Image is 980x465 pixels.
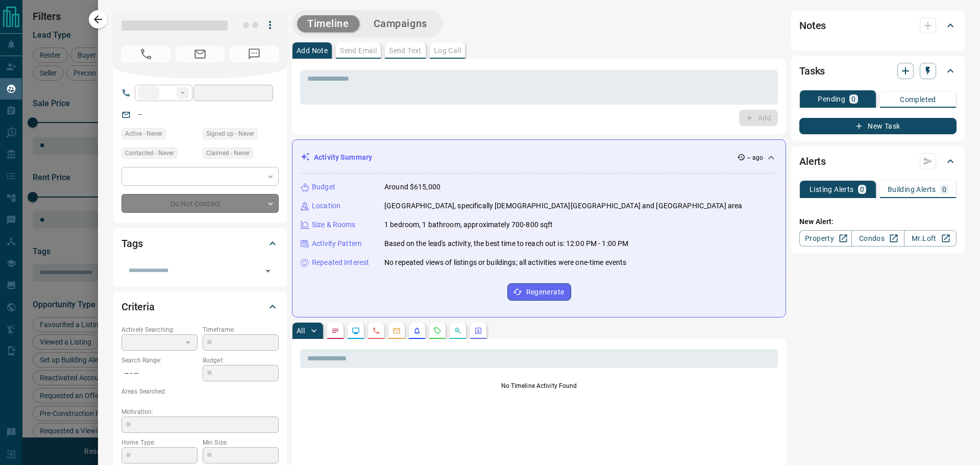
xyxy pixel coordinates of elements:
span: Claimed - Never [206,148,250,158]
span: Signed up - Never [206,129,254,139]
p: Repeated Interest [312,257,369,268]
span: Active - Never [125,129,162,139]
p: No Timeline Activity Found [300,381,778,390]
h2: Alerts [799,153,826,169]
p: 0 [860,186,864,193]
p: Budget: [203,356,279,365]
h2: Criteria [121,299,155,315]
a: Property [799,230,852,247]
div: Notes [799,13,957,38]
span: Contacted - Never [125,148,174,158]
div: Criteria [121,295,279,319]
p: Listing Alerts [810,186,854,193]
svg: Requests [433,327,442,335]
p: Motivation: [121,407,279,417]
h2: Tasks [799,63,825,79]
span: No Number [230,46,279,62]
p: Areas Searched: [121,387,279,396]
p: Size & Rooms [312,219,356,230]
svg: Opportunities [454,327,462,335]
p: Activity Summary [314,152,372,163]
button: Regenerate [507,283,571,301]
a: -- [138,110,142,118]
div: Do Not Contact [121,194,279,213]
p: [GEOGRAPHIC_DATA], specifically [DEMOGRAPHIC_DATA][GEOGRAPHIC_DATA] and [GEOGRAPHIC_DATA] area [384,201,742,211]
svg: Lead Browsing Activity [352,327,360,335]
button: New Task [799,118,957,134]
button: Campaigns [363,15,437,32]
a: Mr.Loft [904,230,957,247]
div: Alerts [799,149,957,174]
p: Search Range: [121,356,198,365]
svg: Emails [393,327,401,335]
p: Timeframe: [203,325,279,334]
p: Home Type: [121,438,198,447]
p: Activity Pattern [312,238,362,249]
svg: Listing Alerts [413,327,421,335]
p: 1 bedroom, 1 bathroom, approximately 700-800 sqft [384,219,553,230]
div: Activity Summary-- ago [301,148,777,167]
div: Tasks [799,59,957,83]
p: Based on the lead's activity, the best time to reach out is: 12:00 PM - 1:00 PM [384,238,628,249]
p: Around $615,000 [384,182,440,192]
button: Timeline [297,15,359,32]
p: -- ago [747,153,763,162]
p: 0 [851,95,855,103]
p: Min Size: [203,438,279,447]
span: No Number [121,46,170,62]
p: Pending [818,95,845,103]
p: No repeated views of listings or buildings; all activities were one-time events [384,257,626,268]
p: New Alert: [799,216,957,227]
svg: Agent Actions [474,327,482,335]
span: No Email [176,46,225,62]
p: Add Note [297,47,328,54]
p: Location [312,201,340,211]
p: Building Alerts [888,186,936,193]
p: All [297,327,305,334]
a: Condos [851,230,904,247]
button: Open [261,264,275,278]
h2: Notes [799,17,826,34]
p: Completed [900,96,936,103]
p: Actively Searching: [121,325,198,334]
p: Budget [312,182,335,192]
div: Tags [121,231,279,256]
svg: Calls [372,327,380,335]
h2: Tags [121,235,142,252]
p: -- - -- [121,365,198,382]
svg: Notes [331,327,339,335]
p: 0 [942,186,946,193]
